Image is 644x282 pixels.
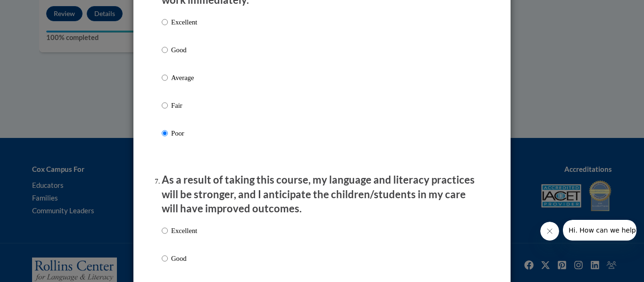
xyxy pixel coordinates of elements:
[171,100,197,111] p: Fair
[171,73,197,83] p: Average
[162,45,168,55] input: Good
[162,173,482,216] p: As a result of taking this course, my language and literacy practices will be stronger, and I ant...
[162,128,168,138] input: Poor
[162,100,168,111] input: Fair
[162,226,168,236] input: Excellent
[171,17,197,27] p: Excellent
[540,222,559,241] iframe: Close message
[171,226,197,236] p: Excellent
[162,253,168,264] input: Good
[162,73,168,83] input: Average
[563,220,636,241] iframe: Message from company
[6,7,76,14] span: Hi. How can we help?
[171,128,197,138] p: Poor
[171,253,197,264] p: Good
[171,45,197,55] p: Good
[162,17,168,27] input: Excellent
